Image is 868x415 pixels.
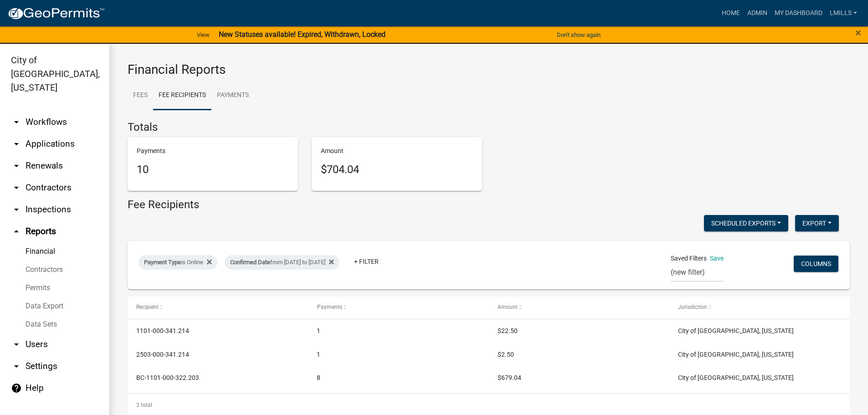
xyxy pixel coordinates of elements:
[498,351,514,358] span: $2.50
[744,5,771,22] a: Admin
[317,374,320,381] span: 8
[553,27,604,42] button: Don't show again
[11,339,22,350] i: arrow_drop_down
[211,81,254,110] a: Payments
[489,297,669,318] datatable-header-cell: Amount
[144,259,181,266] span: Payment Type
[11,182,22,193] i: arrow_drop_down
[498,304,518,310] span: Amount
[137,146,289,156] p: Payments
[826,5,861,22] a: lmills
[128,297,308,318] datatable-header-cell: Recipient
[128,81,153,110] a: Fees
[498,374,521,381] span: $679.04
[321,146,473,156] p: Amount
[225,255,339,270] div: from [DATE] to [DATE]
[153,81,211,110] a: Fee Recipients
[308,297,488,318] datatable-header-cell: Payments
[136,327,189,334] span: 1101-000-341.214
[669,297,850,318] datatable-header-cell: Jurisdiction
[704,215,788,231] button: Scheduled Exports
[11,361,22,372] i: arrow_drop_down
[11,226,22,237] i: arrow_drop_up
[678,374,794,381] span: City of Jeffersonville, Indiana
[11,117,22,128] i: arrow_drop_down
[317,327,320,334] span: 1
[678,327,794,334] span: City of Jeffersonville, Indiana
[11,138,22,149] i: arrow_drop_down
[136,304,159,310] span: Recipient
[136,374,199,381] span: BC-1101-000-322.203
[139,255,217,270] div: is Online
[678,351,794,358] span: City of Jeffersonville, Indiana
[11,204,22,215] i: arrow_drop_down
[128,198,199,211] h4: Fee Recipients
[678,304,707,310] span: Jurisdiction
[347,253,386,270] a: + Filter
[855,27,861,38] button: Close
[136,351,189,358] span: 2503-000-341.214
[317,304,342,310] span: Payments
[710,255,724,262] a: Save
[795,215,839,231] button: Export
[317,351,320,358] span: 1
[193,27,213,42] a: View
[855,26,861,39] span: ×
[137,163,289,176] h5: 10
[230,259,270,266] span: Confirmed Date
[671,254,707,263] span: Saved Filters
[771,5,826,22] a: My Dashboard
[11,160,22,171] i: arrow_drop_down
[11,383,22,394] i: help
[794,256,838,272] button: Columns
[718,5,744,22] a: Home
[219,30,385,39] strong: New Statuses available! Expired, Withdrawn, Locked
[128,121,850,134] h4: Totals
[128,62,850,77] h3: Financial Reports
[498,327,518,334] span: $22.50
[321,163,473,176] h5: $704.04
